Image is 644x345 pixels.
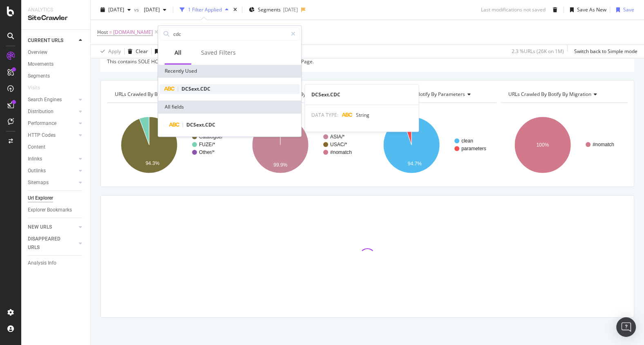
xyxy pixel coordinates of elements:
[28,235,69,252] div: DISAPPEARED URLS
[107,109,234,180] svg: A chart.
[28,178,76,187] a: Sitemaps
[28,119,76,128] a: Performance
[109,29,112,36] span: =
[501,109,628,180] svg: A chart.
[113,88,227,101] h4: URLs Crawled By Botify By pagetype
[28,155,76,163] a: Inlinks
[28,167,76,175] a: Outlinks
[369,109,496,180] svg: A chart.
[28,96,76,104] a: Search Engines
[461,146,486,151] text: parameters
[199,134,225,140] text: Catalogue/*
[113,27,153,38] span: [DOMAIN_NAME]
[141,6,160,13] span: 2023 Oct. 15th
[28,107,76,116] a: Distribution
[356,111,369,118] span: String
[28,36,76,45] a: CURRENT URLS
[408,160,422,166] text: 94.7%
[593,142,614,147] text: #nomatch
[136,48,148,55] div: Clear
[28,107,54,116] div: Distribution
[186,121,215,128] span: DCSext.CDC
[232,6,239,14] div: times
[28,155,42,163] div: Inlinks
[28,36,63,45] div: CURRENT URLS
[623,6,634,13] div: Save
[108,48,121,55] div: Apply
[28,72,85,80] a: Segments
[246,3,301,16] button: Segments[DATE]
[461,138,473,144] text: clean
[28,119,56,128] div: Performance
[108,6,124,13] span: 2024 Dec. 1st
[28,131,76,140] a: HTTP Codes
[311,111,338,118] span: DATA TYPE:
[28,96,62,104] div: Search Engines
[377,91,465,98] span: URLs Crawled By Botify By parameters
[152,45,173,58] button: Save
[158,65,301,78] div: Recently Used
[28,13,84,23] div: SiteCrawler
[567,3,606,16] button: Save As New
[330,142,347,147] text: USAC/*
[28,194,53,203] div: Url Explorer
[238,109,365,180] svg: A chart.
[28,223,52,231] div: NEW URLS
[305,91,418,98] div: DCSext.CDC
[613,3,634,16] button: Save
[28,60,85,69] a: Movements
[97,45,121,58] button: Apply
[283,6,298,13] div: [DATE]
[537,142,549,148] text: 100%
[28,72,50,80] div: Segments
[28,223,76,231] a: NEW URLS
[273,162,287,167] text: 99.9%
[512,48,564,55] div: 2.3 % URLs ( 26K on 1M )
[28,60,54,69] div: Movements
[28,84,48,92] a: Visits
[28,48,85,57] a: Overview
[97,29,108,36] span: Host
[145,160,159,166] text: 94.3%
[28,178,49,187] div: Sitemaps
[174,49,181,57] div: All
[507,88,620,101] h4: URLs Crawled By Botify By migration
[571,45,637,58] button: Switch back to Simple mode
[201,49,236,57] div: Saved Filters
[376,88,489,101] h4: URLs Crawled By Botify By parameters
[97,3,134,16] button: [DATE]
[481,6,546,13] div: Last modifications not saved
[134,6,141,13] span: vs
[28,259,85,267] a: Analysis Info
[177,3,232,16] button: 1 Filter Applied
[616,317,636,337] div: Open Intercom Messenger
[141,3,170,16] button: [DATE]
[28,206,72,214] div: Explorer Bookmarks
[125,45,148,58] button: Clear
[28,131,56,140] div: HTTP Codes
[181,85,210,92] span: DCSext.CDC
[574,48,637,55] div: Switch back to Simple mode
[28,7,84,13] div: Analytics
[258,6,281,13] span: Segments
[158,100,301,114] div: All fields
[28,143,45,151] div: Content
[28,235,76,252] a: DISAPPEARED URLS
[199,149,215,155] text: Other/*
[199,142,215,147] text: FUZE/*
[188,6,222,13] div: 1 Filter Applied
[330,134,345,140] text: ASIA/*
[28,143,85,151] a: Content
[28,167,46,175] div: Outlinks
[330,149,352,155] text: #nomatch
[508,91,591,98] span: URLs Crawled By Botify By migration
[115,91,197,98] span: URLs Crawled By Botify By pagetype
[28,84,40,92] div: Visits
[28,194,85,203] a: Url Explorer
[577,6,606,13] div: Save As New
[28,206,85,214] a: Explorer Bookmarks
